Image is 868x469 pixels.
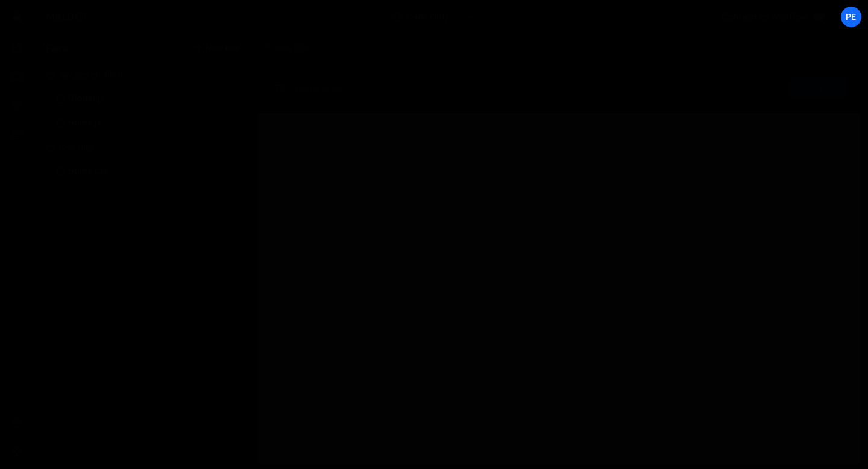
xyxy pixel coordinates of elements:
[68,118,102,128] div: Home.js
[32,135,253,159] div: CSS files
[68,93,105,104] div: Global.js
[193,43,239,53] button: New File
[46,10,88,24] div: MALOOT
[32,63,253,87] div: Javascript files
[46,87,253,111] div: 16127/43325.js
[789,77,848,99] button: Save
[295,83,342,93] div: Not yet saved
[711,6,837,28] a: Connect to Webflow
[46,42,68,55] h2: Files
[383,6,485,28] button: Code Only
[46,159,253,183] div: 16127/43667.css
[46,111,253,135] div: 16127/43336.js
[68,166,109,177] div: Home.css
[840,6,862,28] a: Pe
[2,2,32,31] a: 🤙
[263,42,313,54] div: New File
